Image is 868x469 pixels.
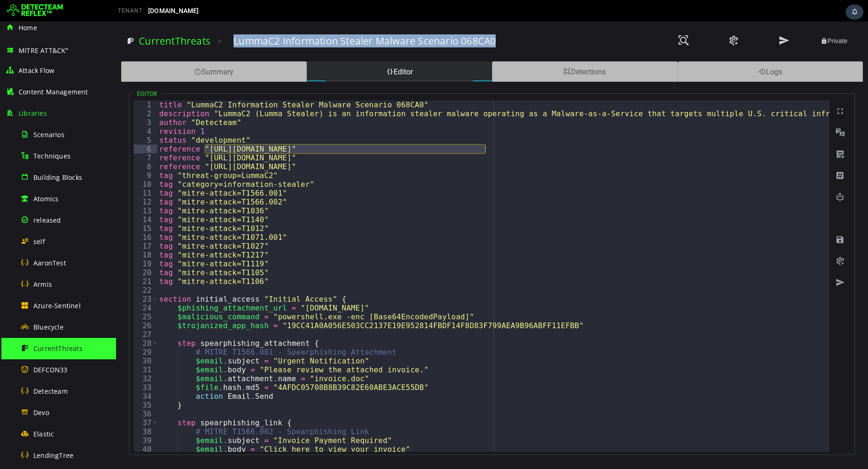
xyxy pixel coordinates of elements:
div: 29 [18,326,41,335]
span: LendingTree [33,451,73,460]
div: 6 [18,123,41,132]
span: TENANT: [118,7,144,14]
div: 40 [18,423,41,432]
div: 23 [18,273,41,282]
div: 20 [18,247,41,256]
a: CurrentThreats [23,13,94,26]
div: Logs [562,40,747,60]
div: 4 [18,106,41,114]
button: Private [695,14,741,26]
div: Task Notifications [846,5,863,20]
span: AaronTest [33,258,66,267]
span: Techniques [33,152,71,160]
span: Elastic [33,429,54,438]
div: 7 [18,132,41,141]
div: Detections [376,40,562,60]
span: MITRE ATT&CK [19,46,69,55]
div: 25 [18,291,41,300]
span: self [33,237,45,246]
div: 1 [18,79,41,88]
span: Bluecycle [33,323,64,331]
div: 18 [18,229,41,238]
span: Scenarios [33,130,65,139]
span: released [33,216,61,225]
sup: ® [65,47,68,51]
span: Private [705,16,732,23]
div: 16 [18,211,41,220]
div: 27 [18,309,41,317]
span: DEFCON33 [33,365,68,374]
span: Azure-Sentinel [33,301,81,310]
div: 37 [18,397,41,406]
span: CurrentThreats [33,344,83,353]
div: 2 [18,88,41,97]
div: 9 [18,150,41,159]
div: 3 [18,97,41,106]
div: 26 [18,300,41,309]
span: Building Blocks [33,173,82,182]
div: 35 [18,379,41,388]
div: Summary [5,40,191,60]
span: Toggle code folding, rows 28 through 35 [36,317,41,326]
span: [DOMAIN_NAME] [148,7,199,14]
div: 10 [18,159,41,167]
img: Detecteam logo [7,3,63,18]
div: Editor [191,40,376,60]
span: Toggle code folding, rows 23 through 62 [36,273,41,282]
div: 19 [18,238,41,247]
div: 12 [18,176,41,185]
div: 34 [18,370,41,379]
span: Detecteam [33,387,68,396]
div: 31 [18,344,41,353]
legend: Editor [17,68,45,76]
div: 13 [18,185,41,194]
div: 32 [18,353,41,362]
div: 5 [18,114,41,123]
span: > [101,14,106,25]
div: 24 [18,282,41,291]
span: Armis [33,280,52,289]
div: 14 [18,194,41,203]
div: 33 [18,362,41,370]
span: Home [19,23,37,32]
div: 15 [18,203,41,211]
div: 28 [18,317,41,326]
div: 30 [18,335,41,344]
div: 22 [18,264,41,273]
span: Attack Flow [19,66,54,75]
span: Toggle code folding, rows 37 through 44 [36,397,41,406]
div: 17 [18,220,41,229]
span: Devo [33,408,49,417]
div: 11 [18,167,41,176]
div: 21 [18,256,41,264]
span: Libraries [19,109,47,118]
div: 39 [18,415,41,423]
h3: LummaC2 Information Stealer Malware Scenario 068CA0 [117,13,380,26]
span: Atomics [33,194,58,203]
div: 8 [18,141,41,150]
div: 36 [18,388,41,397]
div: 38 [18,406,41,415]
span: Content Management [19,87,88,96]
